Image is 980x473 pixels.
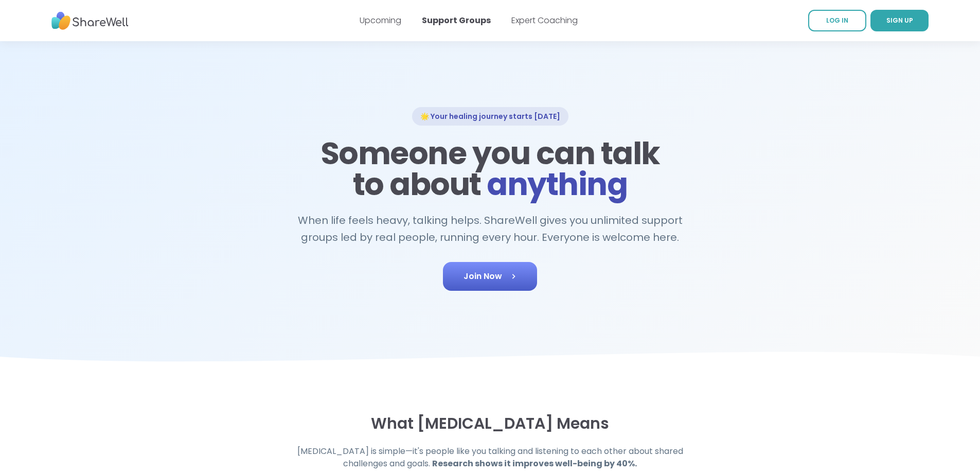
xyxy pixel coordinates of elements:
[432,458,637,469] strong: Research shows it improves well-being by 40%.
[443,262,537,291] a: Join Now
[886,16,913,25] span: SIGN UP
[260,414,721,433] h3: What [MEDICAL_DATA] Means
[487,163,627,206] span: anything
[360,14,401,26] a: Upcoming
[317,138,663,200] h1: Someone you can talk to about
[464,270,516,283] span: Join Now
[511,14,578,26] a: Expert Coaching
[422,14,491,26] a: Support Groups
[51,7,129,35] img: ShareWell Nav Logo
[293,212,688,246] h2: When life feels heavy, talking helps. ShareWell gives you unlimited support groups led by real pe...
[293,445,688,470] h4: [MEDICAL_DATA] is simple—it's people like you talking and listening to each other about shared ch...
[826,16,848,25] span: LOG IN
[808,10,866,31] a: LOG IN
[870,10,929,31] a: SIGN UP
[412,107,568,126] div: 🌟 Your healing journey starts [DATE]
